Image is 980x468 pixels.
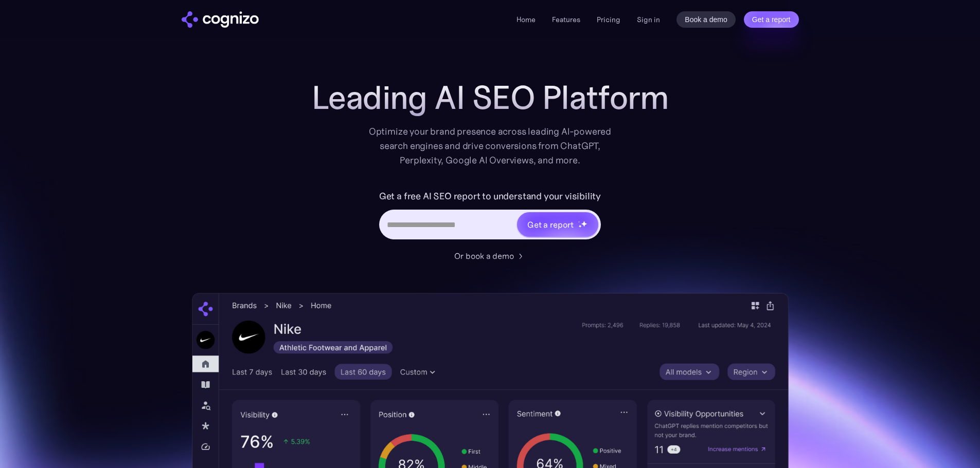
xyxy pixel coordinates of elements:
[182,11,259,28] img: cognizo logo
[581,220,587,227] img: star
[597,15,620,24] a: Pricing
[379,188,601,204] label: Get a free AI SEO report to understand your visibility
[379,188,601,245] form: Hero URL Input Form
[578,224,582,228] img: star
[637,13,660,26] a: Sign in
[744,11,799,28] a: Get a report
[527,218,574,231] div: Get a report
[454,250,526,262] a: Or book a demo
[552,15,580,24] a: Features
[312,79,669,116] h1: Leading AI SEO Platform
[578,221,580,222] img: star
[182,11,259,28] a: home
[676,11,736,28] a: Book a demo
[516,211,599,238] a: Get a reportstarstarstar
[364,124,617,167] div: Optimize your brand presence across leading AI-powered search engines and drive conversions from ...
[454,250,514,262] div: Or book a demo
[516,15,536,24] a: Home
